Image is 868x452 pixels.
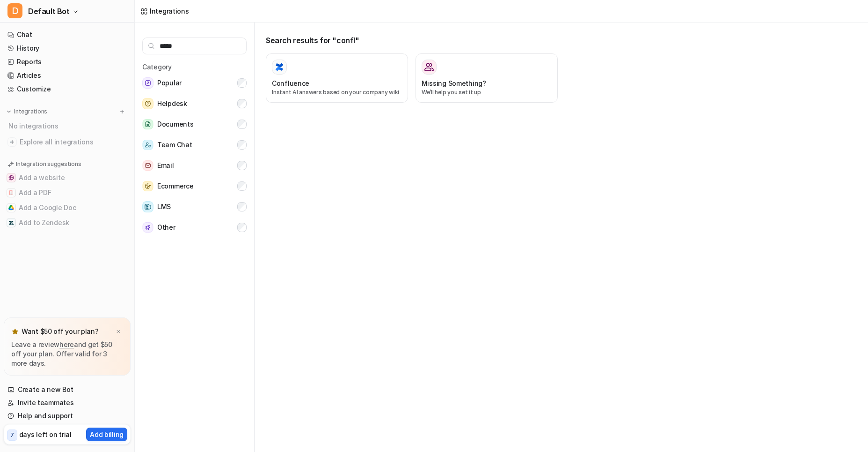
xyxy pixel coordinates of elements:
p: Integration suggestions [16,160,81,168]
img: Add a Google Doc [8,205,14,211]
button: Add a PDFAdd a PDF [4,185,131,200]
button: EcommerceEcommerce [142,177,247,196]
span: D [7,3,22,18]
img: Add a PDF [8,190,14,196]
a: Create a new Bot [4,383,131,396]
span: Default Bot [28,5,70,18]
p: Add billing [90,429,124,439]
a: here [59,340,74,348]
img: Team Chat [142,140,153,151]
img: Documents [142,119,153,130]
a: Help and support [4,409,131,422]
img: Ecommerce [142,181,153,192]
div: No integrations [6,118,131,134]
button: PopularPopular [142,74,247,92]
button: Add a websiteAdd a website [4,170,131,185]
p: Want $50 off your plan? [22,327,99,336]
img: Email [142,160,153,171]
p: Integrations [14,108,47,115]
button: Integrations [4,107,50,116]
button: Team ChatTeam Chat [142,136,247,154]
img: Add a website [8,175,14,181]
img: menu_add.svg [119,108,125,115]
img: Confluence [275,62,284,72]
p: Instant AI answers based on your company wiki [272,88,402,97]
span: Helpdesk [157,98,187,109]
span: LMS [157,201,171,212]
a: Articles [4,69,131,82]
button: Add billing [86,428,127,441]
span: Documents [157,119,193,130]
a: Customize [4,83,131,96]
img: Add to Zendesk [8,220,14,226]
span: Explore all integrations [20,135,127,150]
span: Team Chat [157,139,192,151]
a: Chat [4,28,131,41]
h3: Missing Something? [422,78,486,88]
span: Email [157,160,174,171]
a: Reports [4,55,131,68]
button: Missing Something?Missing Something?We’ll help you set it up [416,53,558,103]
img: Other [142,222,153,233]
h3: Search results for "confl" [266,35,857,46]
button: LMSLMS [142,197,247,216]
h5: Category [142,62,247,72]
p: days left on trial [19,429,72,439]
img: explore all integrations [7,137,17,147]
img: star [11,328,19,335]
div: Integrations [150,6,189,16]
button: OtherOther [142,218,247,237]
img: LMS [142,201,153,212]
img: Helpdesk [142,98,153,109]
img: expand menu [6,108,12,115]
a: History [4,42,131,55]
a: Explore all integrations [4,136,131,149]
button: HelpdeskHelpdesk [142,94,247,113]
p: 7 [10,431,14,439]
img: x [116,329,121,335]
button: EmailEmail [142,156,247,175]
button: Add a Google DocAdd a Google Doc [4,200,131,215]
img: Popular [142,77,153,89]
button: DocumentsDocuments [142,115,247,134]
button: ConfluenceConfluenceInstant AI answers based on your company wiki [266,53,408,103]
h3: Confluence [272,78,309,88]
span: Other [157,222,175,233]
button: Add to ZendeskAdd to Zendesk [4,215,131,230]
p: Leave a review and get $50 off your plan. Offer valid for 3 more days. [11,340,123,368]
img: Missing Something? [424,62,434,72]
a: Integrations [140,6,189,16]
span: Ecommerce [157,181,193,192]
span: Popular [157,77,182,89]
p: We’ll help you set it up [422,88,552,97]
a: Invite teammates [4,396,131,409]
